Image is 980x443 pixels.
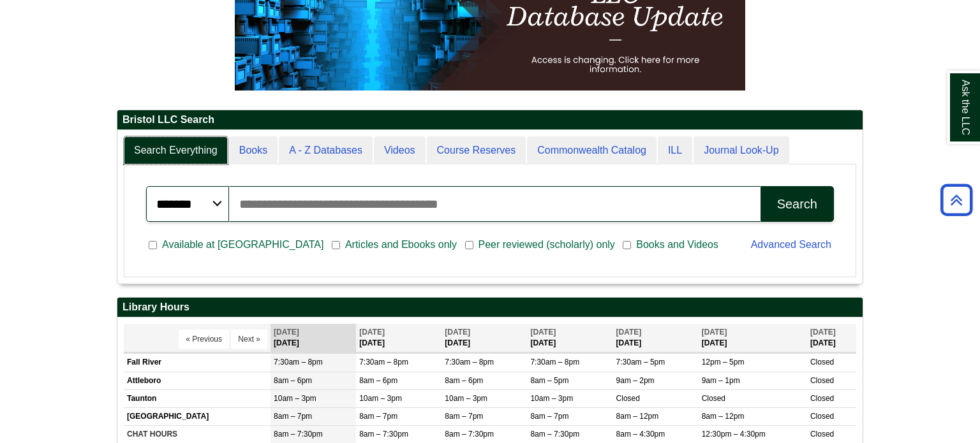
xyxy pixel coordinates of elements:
[149,240,157,251] input: Available at [GEOGRAPHIC_DATA]
[442,324,527,352] th: [DATE]
[359,394,402,403] span: 10am – 3pm
[702,430,766,439] span: 12:30pm – 4:30pm
[279,136,373,165] a: A - Z Databases
[613,324,699,352] th: [DATE]
[274,358,323,367] span: 7:30am – 8pm
[124,407,271,425] td: [GEOGRAPHIC_DATA]
[530,430,579,439] span: 8am – 7:30pm
[274,394,316,403] span: 10am – 3pm
[445,394,487,403] span: 10am – 3pm
[810,394,834,403] span: Closed
[702,412,745,421] span: 8am – 12pm
[124,372,271,389] td: Attleboro
[530,376,568,385] span: 8am – 5pm
[616,430,665,439] span: 8am – 4:30pm
[359,358,408,367] span: 7:30am – 8pm
[117,298,863,317] h2: Library Hours
[124,354,271,372] td: Fall River
[616,412,659,421] span: 8am – 12pm
[810,328,836,337] span: [DATE]
[702,376,740,385] span: 9am – 1pm
[623,240,631,251] input: Books and Videos
[231,330,267,349] button: Next »
[465,240,473,251] input: Peer reviewed (scholarly) only
[807,324,856,352] th: [DATE]
[356,324,442,352] th: [DATE]
[810,430,834,439] span: Closed
[340,237,462,252] span: Articles and Ebooks only
[473,237,620,252] span: Peer reviewed (scholarly) only
[271,324,356,352] th: [DATE]
[427,136,526,165] a: Course Reserves
[530,394,573,403] span: 10am – 3pm
[616,376,655,385] span: 9am – 2pm
[631,237,724,252] span: Books and Videos
[117,110,863,130] h2: Bristol LLC Search
[359,412,397,421] span: 8am – 7pm
[445,358,494,367] span: 7:30am – 8pm
[699,324,807,352] th: [DATE]
[274,376,312,385] span: 8am – 6pm
[616,358,665,367] span: 7:30am – 5pm
[694,136,789,165] a: Journal Look-Up
[179,330,229,349] button: « Previous
[274,328,299,337] span: [DATE]
[527,136,657,165] a: Commonwealth Catalog
[810,412,834,421] span: Closed
[374,136,426,165] a: Videos
[445,412,483,421] span: 8am – 7pm
[359,328,385,337] span: [DATE]
[527,324,612,352] th: [DATE]
[124,136,228,165] a: Search Everything
[445,376,483,385] span: 8am – 6pm
[616,328,642,337] span: [DATE]
[810,358,834,367] span: Closed
[274,430,323,439] span: 8am – 7:30pm
[777,197,817,212] div: Search
[702,358,745,367] span: 12pm – 5pm
[658,136,692,165] a: ILL
[530,358,579,367] span: 7:30am – 8pm
[359,376,397,385] span: 8am – 6pm
[445,430,494,439] span: 8am – 7:30pm
[124,389,271,407] td: Taunton
[530,412,568,421] span: 8am – 7pm
[702,328,727,337] span: [DATE]
[359,430,408,439] span: 8am – 7:30pm
[530,328,556,337] span: [DATE]
[157,237,329,252] span: Available at [GEOGRAPHIC_DATA]
[751,239,831,250] a: Advanced Search
[616,394,640,403] span: Closed
[229,136,278,165] a: Books
[810,376,834,385] span: Closed
[702,394,725,403] span: Closed
[936,191,977,208] a: Back to Top
[274,412,312,421] span: 8am – 7pm
[332,240,340,251] input: Articles and Ebooks only
[445,328,470,337] span: [DATE]
[761,186,834,222] button: Search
